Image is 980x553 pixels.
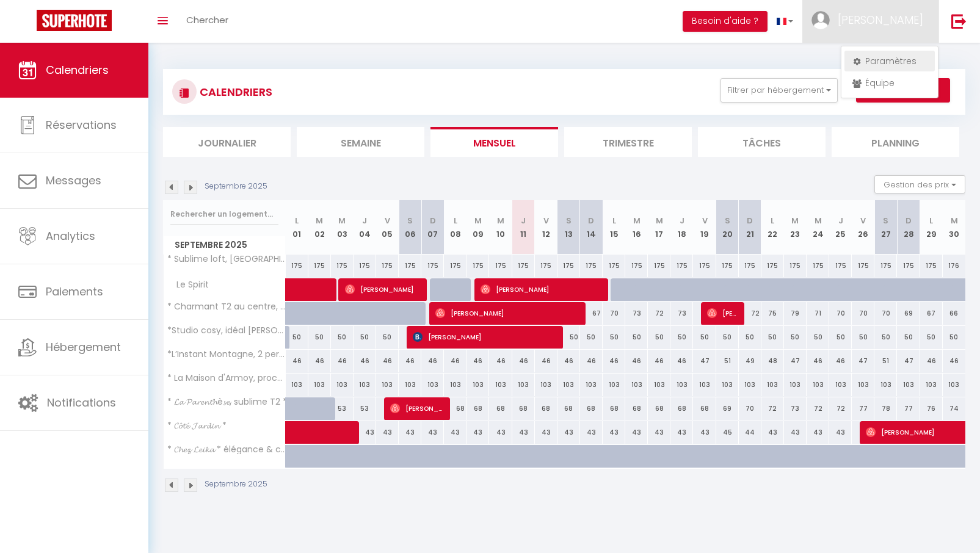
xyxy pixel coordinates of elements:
[376,374,399,396] div: 103
[815,215,822,226] abbr: M
[929,215,933,226] abbr: L
[354,326,376,349] div: 50
[683,11,768,32] button: Besoin d'aide ?
[951,215,958,226] abbr: M
[874,350,897,372] div: 51
[165,421,227,430] span: * 𝓒𝓸̂𝓽𝓮́ 𝓙𝓪𝓻𝓭𝓲𝓷 *
[331,200,354,255] th: 03
[625,326,648,349] div: 50
[512,200,535,255] th: 11
[580,200,603,255] th: 14
[852,374,874,396] div: 103
[399,350,421,372] div: 46
[807,397,829,420] div: 72
[46,62,109,78] span: Calendriers
[46,173,101,188] span: Messages
[286,255,308,277] div: 175
[580,302,603,325] div: 67
[656,215,663,226] abbr: M
[295,215,299,226] abbr: L
[784,397,807,420] div: 73
[308,255,331,277] div: 175
[771,215,774,226] abbr: L
[535,397,557,420] div: 68
[761,397,784,420] div: 72
[345,278,420,301] span: [PERSON_NAME]
[557,255,580,277] div: 175
[376,350,399,372] div: 46
[512,350,535,372] div: 46
[807,350,829,372] div: 46
[874,374,897,396] div: 103
[354,200,376,255] th: 04
[286,350,308,372] div: 46
[512,255,535,277] div: 175
[466,397,489,420] div: 68
[376,326,399,349] div: 50
[625,397,648,420] div: 68
[897,374,920,396] div: 103
[165,397,287,407] span: * 𝓛𝓪 𝓟𝓪𝓻𝓮𝓷𝓽𝓱è𝓼𝓮, sublime T2 *
[943,374,965,396] div: 103
[165,302,288,311] span: * Charmant T2 au centre, 4 personnes, proche lac *
[430,127,558,157] li: Mensuel
[308,326,331,349] div: 50
[852,255,874,277] div: 175
[489,350,512,372] div: 46
[739,421,761,444] div: 44
[716,326,739,349] div: 50
[761,200,784,255] th: 22
[625,350,648,372] div: 46
[588,215,594,226] abbr: D
[286,374,308,396] div: 103
[466,421,489,444] div: 43
[466,374,489,396] div: 103
[852,200,874,255] th: 26
[186,13,228,26] span: Chercher
[512,421,535,444] div: 43
[37,10,112,31] img: Super Booking
[807,421,829,444] div: 43
[739,374,761,396] div: 103
[331,397,354,420] div: 53
[852,326,874,349] div: 50
[331,326,354,349] div: 50
[739,350,761,372] div: 49
[557,374,580,396] div: 103
[920,326,943,349] div: 50
[354,255,376,277] div: 175
[413,325,556,349] span: [PERSON_NAME]
[716,200,739,255] th: 20
[829,421,852,444] div: 43
[286,326,308,349] div: 50
[761,326,784,349] div: 50
[829,350,852,372] div: 46
[399,200,421,255] th: 06
[784,374,807,396] div: 103
[421,255,444,277] div: 175
[693,421,716,444] div: 43
[648,200,670,255] th: 17
[399,374,421,396] div: 103
[829,326,852,349] div: 50
[897,326,920,349] div: 50
[716,350,739,372] div: 51
[557,326,580,349] div: 50
[807,326,829,349] div: 50
[852,302,874,325] div: 70
[693,350,716,372] div: 47
[720,78,838,103] button: Filtrer par hébergement
[648,255,670,277] div: 175
[897,200,920,255] th: 28
[943,200,965,255] th: 30
[603,421,625,444] div: 43
[761,255,784,277] div: 175
[580,397,603,420] div: 68
[874,326,897,349] div: 50
[331,374,354,396] div: 103
[670,200,693,255] th: 18
[489,200,512,255] th: 10
[807,374,829,396] div: 103
[693,397,716,420] div: 68
[625,302,648,325] div: 73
